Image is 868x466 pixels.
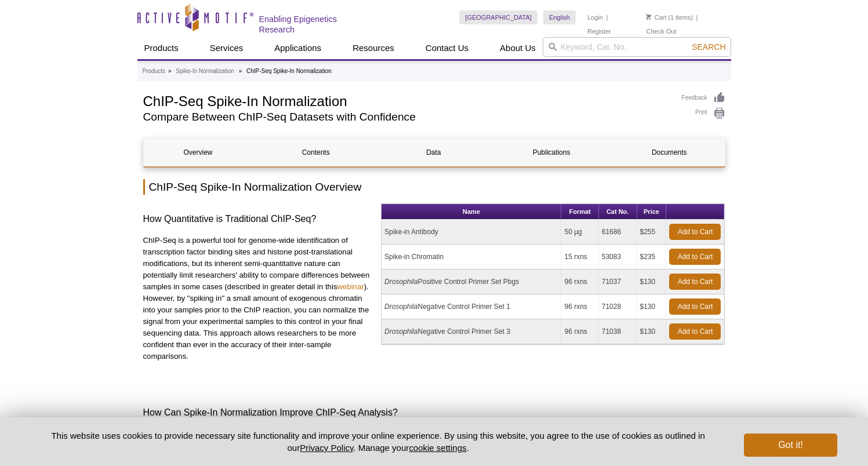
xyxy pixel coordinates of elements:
th: Name [382,204,561,220]
td: Spike-in Chromatin [382,245,561,270]
td: 15 rxns [561,245,598,270]
a: Privacy Policy [300,443,353,453]
a: Products [143,66,165,77]
a: Resources [346,37,401,59]
a: Add to Cart [669,224,721,240]
td: Positive Control Primer Set Pbgs [382,270,561,294]
td: $130 [637,270,667,294]
a: Contact Us [419,37,475,59]
a: Add to Cart [669,298,721,315]
td: 71038 [599,319,637,344]
a: Data [379,139,488,166]
td: 96 rxns [561,294,598,319]
td: 71037 [599,270,637,294]
a: Check Out [646,27,676,35]
td: Negative Control Primer Set 3 [382,319,561,344]
img: Your Cart [646,14,651,20]
a: Applications [267,37,328,59]
h3: How Quantitative is Traditional ChIP-Seq? [143,212,373,226]
a: Spike-In Normalization [176,66,234,77]
a: Add to Cart [669,274,721,290]
td: $130 [637,319,667,344]
i: Drosophila [384,278,417,286]
a: webinar [337,282,364,291]
a: English [543,10,576,24]
button: cookie settings [409,443,466,453]
td: 50 µg [561,220,598,245]
li: » [168,68,172,74]
a: Overview [144,139,253,166]
li: | [606,10,608,24]
td: 96 rxns [561,270,598,294]
a: Login [587,13,603,21]
li: ChIP-Seq Spike-In Normalization [246,68,332,74]
td: $255 [637,220,667,245]
td: Negative Control Primer Set 1 [382,294,561,319]
input: Keyword, Cat. No. [543,37,731,57]
td: 71028 [599,294,637,319]
a: Services [203,37,250,59]
a: Products [137,37,186,59]
a: Feedback [682,92,725,104]
p: ChIP-Seq is a powerful tool for genome-wide identification of transcription factor binding sites ... [143,235,373,362]
td: $130 [637,294,667,319]
li: | [696,10,698,24]
h2: Compare Between ChIP-Seq Datasets with Confidence [143,112,670,122]
a: Cart [646,13,666,21]
button: Search [688,42,729,52]
li: » [239,68,242,74]
a: Add to Cart [669,323,721,340]
td: 96 rxns [561,319,598,344]
h2: ChIP-Seq Spike-In Normalization Overview [143,179,725,195]
td: 53083 [599,245,637,270]
h1: ChIP-Seq Spike-In Normalization [143,92,670,109]
a: Contents [262,139,371,166]
th: Price [637,204,667,220]
td: Spike-in Antibody [382,220,561,245]
a: Add to Cart [669,249,721,265]
a: [GEOGRAPHIC_DATA] [459,10,537,24]
th: Cat No. [599,204,637,220]
i: Drosophila [384,303,417,311]
button: Got it! [744,434,837,457]
h3: How Can Spike-In Normalization Improve ChIP-Seq Analysis? [143,406,725,420]
a: Documents [615,139,724,166]
a: Print [682,107,725,120]
p: This website uses cookies to provide necessary site functionality and improve your online experie... [31,429,725,454]
a: About Us [493,37,543,59]
th: Format [561,204,598,220]
h2: Enabling Epigenetics Research [259,14,375,35]
span: Search [692,42,725,52]
td: 61686 [599,220,637,245]
a: Register [587,27,611,35]
i: Drosophila [384,327,417,336]
td: $235 [637,245,667,270]
a: Publications [497,139,606,166]
li: (1 items) [646,10,693,24]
